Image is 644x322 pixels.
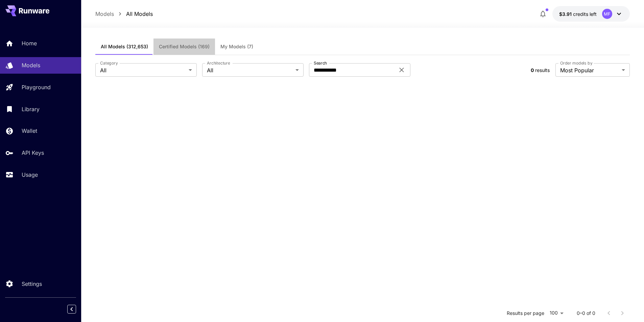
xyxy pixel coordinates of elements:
[22,280,42,288] p: Settings
[547,308,566,318] div: 100
[126,10,153,18] a: All Models
[535,67,550,73] span: results
[507,310,544,317] p: Results per page
[95,10,153,18] nav: breadcrumb
[101,44,148,50] span: All Models (312,653)
[559,11,573,17] span: $3.91
[22,39,37,47] p: Home
[531,67,534,73] span: 0
[207,66,293,74] span: All
[22,171,38,179] p: Usage
[95,10,114,18] a: Models
[314,60,327,66] label: Search
[22,127,37,135] p: Wallet
[159,44,210,50] span: Certified Models (169)
[100,66,186,74] span: All
[22,83,51,91] p: Playground
[552,6,630,22] button: $3.91119MF
[100,60,118,66] label: Category
[560,66,619,74] span: Most Popular
[560,60,592,66] label: Order models by
[220,44,253,50] span: My Models (7)
[559,10,597,18] div: $3.91119
[22,105,40,113] p: Library
[22,61,40,69] p: Models
[72,303,81,315] div: Collapse sidebar
[577,310,595,317] p: 0–0 of 0
[602,9,612,19] div: MF
[573,11,597,17] span: credits left
[22,149,44,157] p: API Keys
[207,60,230,66] label: Architecture
[67,305,76,314] button: Collapse sidebar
